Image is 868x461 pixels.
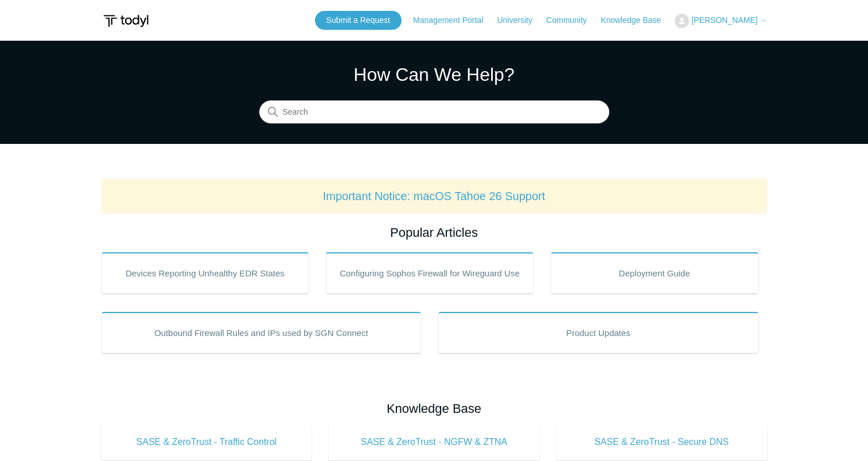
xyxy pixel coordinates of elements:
[574,435,750,449] span: SASE & ZeroTrust - Secure DNS
[551,252,758,294] a: Deployment Guide
[102,252,309,294] a: Devices Reporting Unhealthy EDR States
[259,61,609,88] h1: How Can We Help?
[601,14,672,26] a: Knowledge Base
[102,10,150,32] img: Todyl Support Center Help Center home page
[102,312,422,353] a: Outbound Firewall Rules and IPs used by SGN Connect
[497,14,543,26] a: University
[326,252,534,294] a: Configuring Sophos Firewall for Wireguard Use
[675,14,766,28] button: [PERSON_NAME]
[323,190,546,202] a: Important Notice: macOS Tahoe 26 Support
[546,14,598,26] a: Community
[413,14,495,26] a: Management Portal
[315,11,402,30] a: Submit a Request
[102,223,767,242] h2: Popular Articles
[556,424,767,460] a: SASE & ZeroTrust - Secure DNS
[329,424,539,460] a: SASE & ZeroTrust - NGFW & ZTNA
[346,435,522,449] span: SASE & ZeroTrust - NGFW & ZTNA
[259,101,609,124] input: Search
[102,399,767,418] h2: Knowledge Base
[438,312,758,353] a: Product Updates
[119,435,295,449] span: SASE & ZeroTrust - Traffic Control
[691,15,757,25] span: [PERSON_NAME]
[102,424,312,460] a: SASE & ZeroTrust - Traffic Control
